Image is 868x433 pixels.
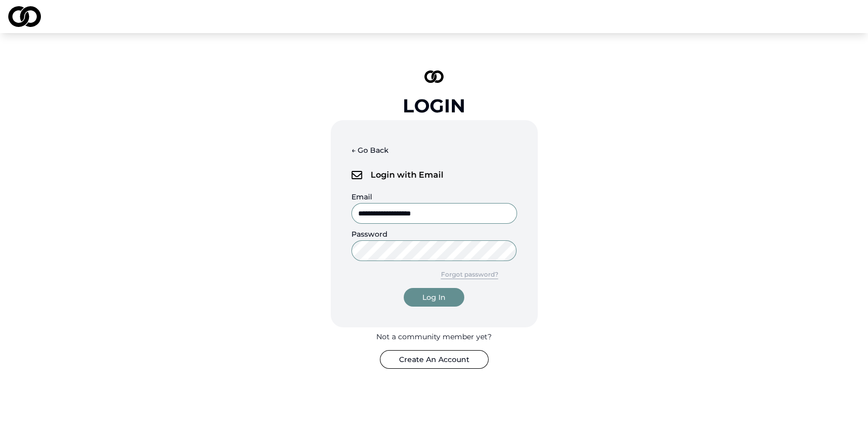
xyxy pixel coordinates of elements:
button: Log In [404,288,464,307]
button: Create An Account [380,350,489,369]
div: Not a community member yet? [376,331,492,342]
img: logo [8,6,41,27]
div: Login [403,95,465,116]
img: logo [424,70,444,83]
label: Password [351,229,388,239]
label: Email [351,192,372,201]
button: ← Go Back [351,141,389,160]
div: Login with Email [351,164,517,186]
img: logo [351,171,362,179]
div: Log In [422,292,446,302]
button: Forgot password? [422,265,517,284]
